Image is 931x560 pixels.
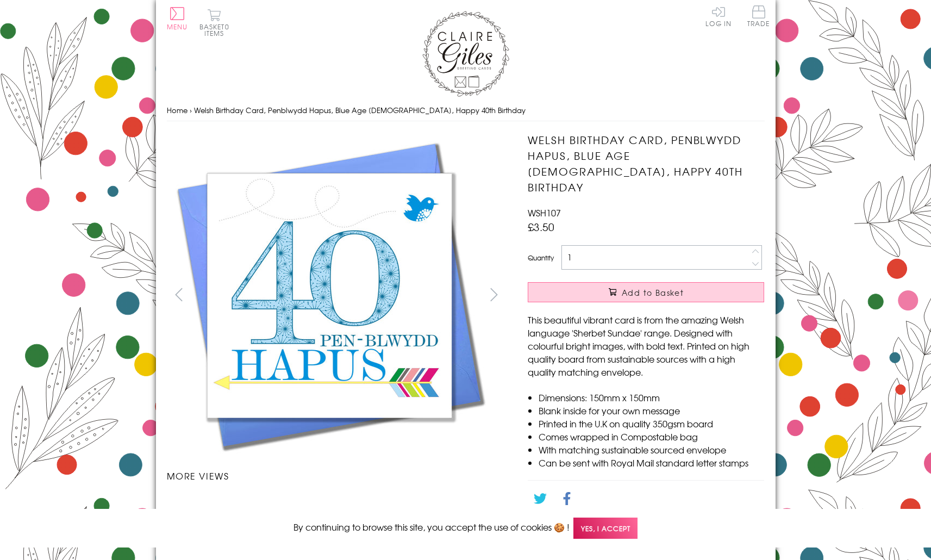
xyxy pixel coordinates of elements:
[199,9,229,36] button: Basket0 items
[167,99,765,122] nav: breadcrumbs
[539,417,764,430] li: Printed in the U.K on quality 350gsm board
[539,391,764,404] li: Dimensions: 150mm x 150mm
[539,404,764,417] li: Blank inside for your own message
[422,11,509,97] img: Claire Giles Greetings Cards
[747,5,770,27] span: Trade
[167,105,188,115] a: Home
[528,219,554,234] span: £3.50
[747,5,770,29] a: Trade
[167,469,507,482] h3: More views
[528,253,554,263] label: Quantity
[539,430,764,443] li: Comes wrapped in Compostable bag
[204,22,229,38] span: 0 items
[167,282,191,307] button: prev
[528,206,561,219] span: WSH107
[209,506,209,507] img: Welsh Birthday Card, Penblwydd Hapus, Blue Age 40, Happy 40th Birthday
[194,105,526,115] span: Welsh Birthday Card, Penblwydd Hapus, Blue Age [DEMOGRAPHIC_DATA], Happy 40th Birthday
[528,313,764,378] p: This beautiful vibrant card is from the amazing Welsh language 'Sherbet Sundae' range. Designed w...
[252,493,336,517] li: Carousel Page 2
[167,7,188,30] button: Menu
[622,287,684,298] span: Add to Basket
[167,22,188,32] span: Menu
[190,105,192,115] span: ›
[539,443,764,456] li: With matching sustainable sourced envelope
[528,282,764,302] button: Add to Basket
[539,456,764,469] li: Can be sent with Royal Mail standard letter stamps
[167,132,493,458] img: Welsh Birthday Card, Penblwydd Hapus, Blue Age 40, Happy 40th Birthday
[167,493,252,517] li: Carousel Page 1 (Current Slide)
[528,132,764,195] h1: Welsh Birthday Card, Penblwydd Hapus, Blue Age [DEMOGRAPHIC_DATA], Happy 40th Birthday
[705,5,732,27] a: Log In
[573,518,638,539] span: Yes, I accept
[167,493,507,517] ul: Carousel Pagination
[482,282,506,307] button: next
